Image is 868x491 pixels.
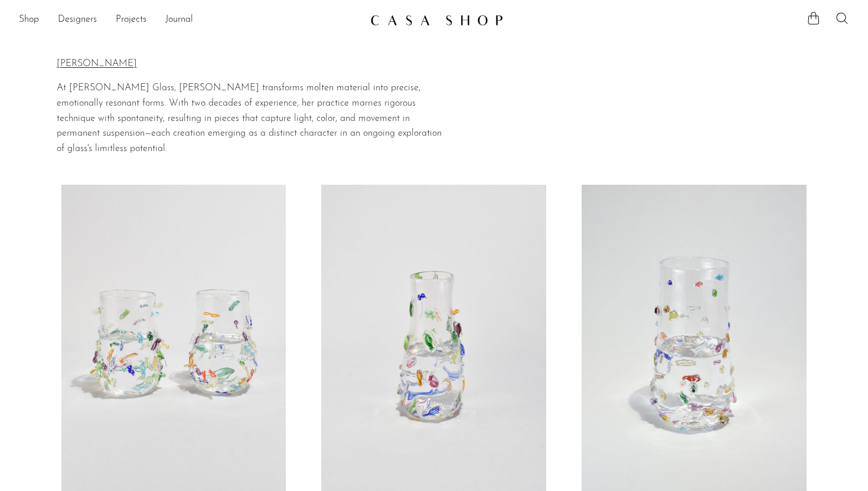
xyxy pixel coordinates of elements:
a: Shop [19,12,39,28]
nav: Desktop navigation [19,10,361,30]
a: Designers [58,12,97,28]
ul: NEW HEADER MENU [19,10,361,30]
p: [PERSON_NAME] [57,57,448,72]
a: Projects [116,12,146,28]
p: At [PERSON_NAME] Glass, [PERSON_NAME] transforms molten material into precise, emotionally resona... [57,81,448,156]
a: Journal [165,12,193,28]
